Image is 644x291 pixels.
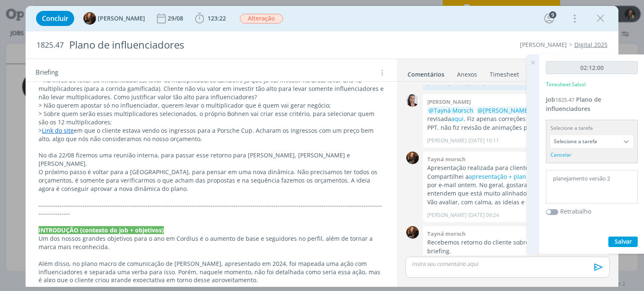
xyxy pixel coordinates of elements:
span: [DATE] 09:24 [468,211,499,219]
div: Plano de influenciadores [65,35,366,55]
span: @[PERSON_NAME] [478,106,530,114]
strong: INTRODUÇÃO (contexto do job + objetivos) [39,226,164,234]
div: 29/08 [168,15,185,21]
div: Selecione a tarefa [551,124,633,132]
a: apresentação + planilha de orçamento [469,173,577,180]
span: 123:22 [208,14,226,22]
div: 9 [549,11,556,18]
b: Tayná morsch [427,155,466,163]
span: @Tayná Morsch [428,106,473,114]
span: 1825.47 [555,96,574,103]
div: Anexos [457,70,477,79]
p: -------------------------------------------------------------------------------------------------... [39,201,384,218]
button: 123:22 [193,12,228,25]
p: Além disso, no plano macro de comunicação de [PERSON_NAME], apresentado em 2024, foi mapeada uma ... [39,260,384,285]
p: > Sobre quem serão esses multiplicadores selecionados, o próprio Bohnen vai criar esse critério, ... [39,110,384,126]
img: T [83,12,96,25]
button: 9 [543,12,556,25]
a: Comentários [407,67,445,79]
button: T[PERSON_NAME] [83,12,145,25]
span: [PERSON_NAME] [98,15,145,21]
b: Tayná morsch [427,230,466,237]
b: [PERSON_NAME] [427,98,471,106]
img: C [406,94,419,107]
p: > Não querem apostar só no influenciador, querem levar o multiplicador que é quem vai gerar negócio; [39,101,384,110]
div: dialog [26,6,618,287]
span: 1825.47 [36,41,64,50]
p: > em que o cliente estava vendo os ingressos para a Porsche Cup. Acharam os ingressos com um preç... [39,126,384,143]
button: Concluir [36,11,74,26]
a: Digital 2025 [574,41,608,49]
label: Retrabalho [560,207,591,216]
a: aqui [451,115,464,123]
button: Alteração [239,13,283,24]
span: [DATE] 10:11 [468,137,499,144]
p: apresentação revisada . Fiz apenas correções de ortografia direto neste PPT, não fiz revisão de a... [427,106,604,132]
p: [PERSON_NAME] [427,211,467,219]
a: Timesheet [489,67,519,79]
p: Timesheet Salvo! [546,81,586,88]
div: Cancelar [551,151,571,159]
a: [PERSON_NAME] [520,41,567,49]
a: Job1825.47Plano de influenciadores [546,95,601,113]
p: Apresentação realizada para cliente no dia 19/08. Compartilhei a com eles por e-mail ontem. No ge... [427,164,604,206]
p: Um dos nossos grandes objetivos para o ano em Cordius é o aumento de base e seguidores no perfil,... [39,234,384,251]
span: Salvar [615,237,632,245]
button: Salvar [608,237,638,247]
p: [PERSON_NAME] [427,137,467,144]
a: Link do site [42,126,74,134]
img: T [406,226,419,239]
img: T [406,152,419,164]
span: Alteração [240,14,283,23]
p: Recebemos retorno do cliente sobre o plano, considerações no briefing. [427,238,604,255]
span: Briefing [36,67,58,78]
span: Plano de influenciadores [546,95,601,113]
p: O próximo passo é voltar para a [GEOGRAPHIC_DATA], para pensar em uma nova dinâmica. Não precisam... [39,168,384,193]
span: Concluir [42,15,68,22]
p: No dia 22/08 fizemos uma reunião interna, para passar esse retorno para [PERSON_NAME], [PERSON_NA... [39,151,384,168]
p: > Ao invés de levar só influenciadores, levar os multiplicadores também, já que já vai investir n... [39,76,384,101]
